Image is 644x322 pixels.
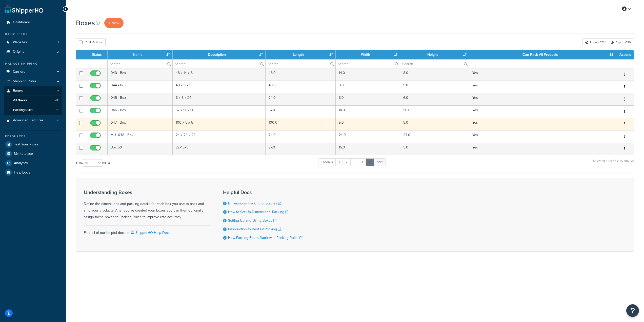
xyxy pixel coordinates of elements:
[4,116,62,125] li: Advanced Features
[108,20,119,26] span: + New
[4,18,62,27] li: Dashboard
[108,118,173,130] td: 047 - Box
[336,143,400,155] td: 15.0
[400,143,469,155] td: 5.0
[173,68,266,81] td: 48 x 14 x 8
[469,68,616,81] td: Yes
[108,68,173,81] td: 043 - Box
[4,86,62,96] a: Boxes
[4,38,62,47] a: Websites 1
[108,81,173,93] td: 044 - Box
[56,108,58,112] span: 11
[336,68,400,81] td: 14.0
[13,108,33,112] span: Packing Rules
[336,81,400,93] td: 9.0
[4,47,62,56] a: Origins 2
[57,118,59,123] span: 4
[76,39,106,46] button: Bulk Actions
[4,159,62,168] a: Analytics
[130,230,170,235] a: ShipperHQ Help Docs
[173,81,266,93] td: 48 x 9 x 9
[4,149,62,158] a: Marketplace
[373,158,386,166] a: Next
[469,118,616,130] td: Yes
[13,89,23,93] span: Boxes
[4,38,62,47] li: Websites
[593,158,634,169] div: Showing 41 to 47 of 47 entries
[266,118,336,130] td: 100.0
[266,105,336,118] td: 57.0
[14,171,30,175] span: Help Docs
[400,105,469,118] td: 11.0
[84,190,210,220] div: Define the dimensions and packing details for each box you use to pack and ship your products. Af...
[626,304,639,317] button: Open Resource Center
[4,32,62,36] div: Basic Setup
[84,225,210,236] div: Find all of our helpful docs at:
[4,67,62,77] li: Carriers
[76,159,110,167] label: Show entries
[350,158,358,166] a: 3
[223,190,303,195] h3: Helpful Docs
[400,130,469,143] td: 24.0
[469,130,616,143] td: Yes
[108,130,173,143] td: MU- 048 - Box
[336,105,400,118] td: 14.0
[13,79,36,84] span: Shipping Rules
[4,77,62,86] a: Shipping Rules
[469,93,616,105] td: Yes
[173,50,266,59] th: Description : activate to sort column ascending
[266,50,336,59] th: Length : activate to sort column ascending
[4,96,62,105] a: All Boxes 47
[76,18,95,28] h1: Boxes
[173,105,266,118] td: 57 x 14 x 11
[13,118,44,123] span: Advanced Features
[104,18,124,28] a: + New
[84,190,210,195] h3: Understanding Boxes
[108,143,173,155] td: Box 50
[173,130,266,143] td: 24 x 24 x 24
[4,105,62,115] li: Packing Rules
[336,118,400,130] td: 5.0
[469,143,616,155] td: Yes
[4,96,62,105] li: All Boxes
[228,226,281,232] a: Introduction to Best Fit Packing
[13,50,24,54] span: Origins
[83,159,102,167] select: Showentries
[4,140,62,149] a: Test Your Rates
[86,50,108,59] th: Status
[318,158,336,166] a: Previous
[336,50,400,59] th: Width : activate to sort column ascending
[173,143,266,155] td: 27x15x5
[335,158,343,166] a: 1
[14,142,38,147] span: Test Your Rates
[55,98,58,103] span: 47
[108,93,173,105] td: 045 - Box
[266,81,336,93] td: 48.0
[4,134,62,139] div: Resources
[608,39,634,46] a: Export CSV
[358,158,366,166] a: 4
[400,93,469,105] td: 6.0
[4,168,62,177] a: Help Docs
[57,50,59,54] span: 2
[400,118,469,130] td: 5.0
[228,218,276,223] a: Setting Up and Using Boxes
[266,130,336,143] td: 24.0
[228,209,288,215] a: How to Set Up Dimensional Packing
[173,118,266,130] td: 100 x 5 x 5
[13,70,25,74] span: Carriers
[336,60,400,68] input: Search
[58,40,59,45] span: 1
[400,50,469,59] th: Height : activate to sort column ascending
[13,98,27,103] span: All Boxes
[13,40,27,45] span: Websites
[366,158,374,166] a: 5
[336,93,400,105] td: 6.0
[266,93,336,105] td: 24.0
[228,201,281,206] a: Dimensional Packing Strategies
[108,50,173,59] th: Name : activate to sort column ascending
[14,152,33,156] span: Marketplace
